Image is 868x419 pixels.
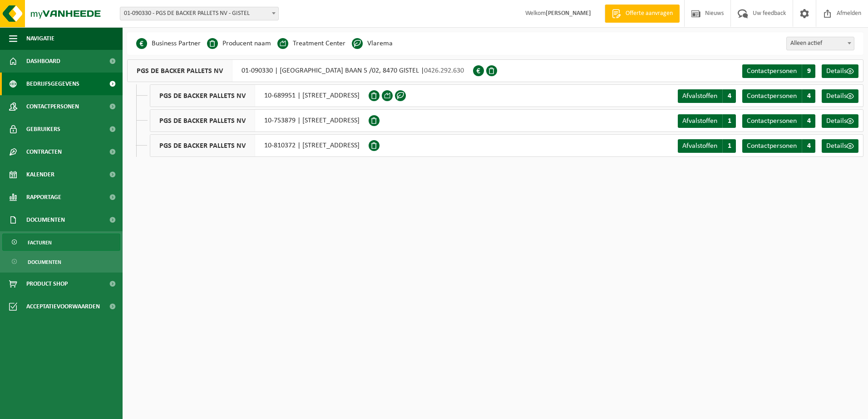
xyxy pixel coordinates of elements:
[28,253,61,271] span: Documenten
[26,73,79,95] span: Bedrijfsgegevens
[742,114,815,128] a: Contactpersonen 4
[802,89,815,103] span: 4
[26,295,100,318] span: Acceptatievoorwaarden
[678,89,736,103] a: Afvalstoffen 4
[150,135,255,156] span: PGS DE BACKER PALLETS NV
[826,93,847,100] span: Details
[826,142,847,150] span: Details
[682,93,717,100] span: Afvalstoffen
[150,109,369,132] div: 10-753879 | [STREET_ADDRESS]
[822,139,858,153] a: Details
[26,118,60,141] span: Gebruikers
[822,89,858,103] a: Details
[747,93,797,100] span: Contactpersonen
[722,114,736,128] span: 1
[678,114,736,128] a: Afvalstoffen 1
[2,253,120,270] a: Documenten
[120,7,279,20] span: 01-090330 - PGS DE BACKER PALLETS NV - GISTEL
[802,64,815,78] span: 9
[787,37,854,50] span: Alleen actief
[128,60,232,82] span: PGS DE BACKER PALLETS NV
[150,85,255,107] span: PGS DE BACKER PALLETS NV
[826,68,847,75] span: Details
[26,95,79,118] span: Contactpersonen
[150,110,255,132] span: PGS DE BACKER PALLETS NV
[28,234,52,251] span: Facturen
[207,37,271,50] li: Producent naam
[546,10,591,17] strong: [PERSON_NAME]
[127,59,473,82] div: 01-090330 | [GEOGRAPHIC_DATA] BAAN 5 /02, 8470 GISTEL |
[277,37,345,50] li: Treatment Center
[150,84,369,107] div: 10-689951 | [STREET_ADDRESS]
[742,89,815,103] a: Contactpersonen 4
[26,27,54,50] span: Navigatie
[424,67,464,74] span: 0426.292.630
[747,68,797,75] span: Contactpersonen
[136,37,201,50] li: Business Partner
[682,142,717,150] span: Afvalstoffen
[722,89,736,103] span: 4
[678,139,736,153] a: Afvalstoffen 1
[826,117,847,125] span: Details
[742,64,815,78] a: Contactpersonen 9
[802,114,815,128] span: 4
[26,209,65,231] span: Documenten
[605,5,680,23] a: Offerte aanvragen
[747,117,797,125] span: Contactpersonen
[786,37,854,50] span: Alleen actief
[150,134,369,157] div: 10-810372 | [STREET_ADDRESS]
[747,142,797,150] span: Contactpersonen
[26,186,61,209] span: Rapportage
[26,273,68,295] span: Product Shop
[120,7,278,20] span: 01-090330 - PGS DE BACKER PALLETS NV - GISTEL
[682,117,717,125] span: Afvalstoffen
[352,37,393,50] li: Vlarema
[802,139,815,153] span: 4
[822,114,858,128] a: Details
[26,163,54,186] span: Kalender
[26,50,60,73] span: Dashboard
[623,9,675,18] span: Offerte aanvragen
[722,139,736,153] span: 1
[742,139,815,153] a: Contactpersonen 4
[2,234,120,251] a: Facturen
[26,141,62,163] span: Contracten
[822,64,858,78] a: Details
